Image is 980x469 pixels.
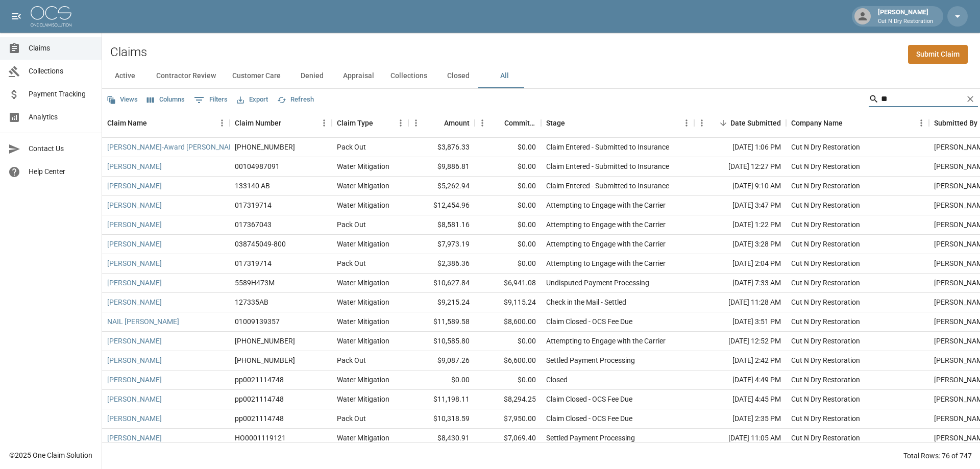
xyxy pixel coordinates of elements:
span: Analytics [29,112,93,122]
div: [DATE] 9:10 AM [694,177,786,196]
div: 017319714 [235,200,272,210]
div: 01-009-256354 [235,142,295,152]
div: Claim Name [107,109,147,137]
div: Pack Out [337,413,366,424]
button: Menu [408,115,424,131]
div: $0.00 [475,254,541,274]
a: NAIL [PERSON_NAME] [107,316,179,327]
div: 038745049-800 [235,239,286,249]
a: [PERSON_NAME] [107,161,162,171]
div: Check in the Mail - Settled [546,297,626,307]
div: $9,215.24 [408,293,475,312]
div: Cut N Dry Restoration [791,355,860,365]
div: $8,294.25 [475,390,541,409]
button: Sort [716,116,730,130]
div: $0.00 [475,332,541,351]
div: Submitted By [934,109,977,137]
button: Sort [147,116,161,130]
a: [PERSON_NAME] [107,394,162,404]
div: $5,262.94 [408,177,475,196]
div: dynamic tabs [102,64,980,88]
button: Clear [963,91,978,107]
div: Cut N Dry Restoration [791,316,860,327]
div: $12,454.96 [408,196,475,215]
a: [PERSON_NAME] [107,278,162,288]
div: $9,115.24 [475,293,541,312]
div: $7,950.00 [475,409,541,429]
div: Claim Type [337,109,373,137]
div: Cut N Dry Restoration [791,278,860,288]
div: Pack Out [337,142,366,152]
button: Sort [373,116,387,130]
div: $11,589.58 [408,312,475,332]
div: Claim Number [230,109,332,137]
div: $9,087.26 [408,351,475,371]
button: Sort [430,116,444,130]
div: 00104987091 [235,161,280,171]
div: $10,627.84 [408,274,475,293]
div: Water Mitigation [337,297,389,307]
span: Collections [29,66,93,77]
button: Menu [679,115,694,131]
div: Pack Out [337,355,366,365]
div: Committed Amount [475,109,541,137]
div: Water Mitigation [337,200,389,210]
a: [PERSON_NAME] [107,433,162,443]
div: [DATE] 3:47 PM [694,196,786,215]
a: [PERSON_NAME] [107,336,162,346]
a: [PERSON_NAME] [107,355,162,365]
button: Sort [843,116,857,130]
div: Cut N Dry Restoration [791,142,860,152]
div: © 2025 One Claim Solution [9,450,92,460]
button: Menu [475,115,490,131]
div: Settled Payment Processing [546,355,635,365]
div: Water Mitigation [337,375,389,385]
div: Total Rows: 76 of 747 [903,451,972,461]
div: Stage [546,109,565,137]
a: [PERSON_NAME] [107,200,162,210]
div: $0.00 [408,371,475,390]
div: Water Mitigation [337,239,389,249]
div: [DATE] 2:42 PM [694,351,786,371]
div: [DATE] 7:33 AM [694,274,786,293]
div: Claim Closed - OCS Fee Due [546,316,632,327]
button: Menu [914,115,929,131]
div: Attempting to Engage with the Carrier [546,258,666,268]
p: Cut N Dry Restoration [878,17,933,26]
div: $0.00 [475,157,541,177]
button: Contractor Review [148,64,224,88]
div: Water Mitigation [337,316,389,327]
div: $0.00 [475,138,541,157]
div: $8,430.91 [408,429,475,448]
div: Pack Out [337,219,366,230]
a: [PERSON_NAME]-Award [PERSON_NAME] [107,142,241,152]
a: Submit Claim [908,45,968,64]
button: Collections [382,64,435,88]
button: Sort [281,116,296,130]
div: Water Mitigation [337,433,389,443]
div: Cut N Dry Restoration [791,433,860,443]
div: pp0021114748 [235,375,284,385]
button: Menu [214,115,230,131]
div: $3,876.33 [408,138,475,157]
div: Search [869,91,978,109]
div: $9,886.81 [408,157,475,177]
div: [DATE] 2:35 PM [694,409,786,429]
div: 01-008-942649 [235,336,295,346]
a: [PERSON_NAME] [107,181,162,191]
a: [PERSON_NAME] [107,219,162,230]
div: $6,941.08 [475,274,541,293]
a: [PERSON_NAME] [107,258,162,268]
div: [DATE] 1:22 PM [694,215,786,235]
div: Water Mitigation [337,394,389,404]
span: Payment Tracking [29,89,93,100]
div: [DATE] 2:04 PM [694,254,786,274]
div: [DATE] 3:28 PM [694,235,786,254]
div: [DATE] 11:28 AM [694,293,786,312]
div: $8,600.00 [475,312,541,332]
span: Contact Us [29,143,93,154]
span: Help Center [29,166,93,177]
div: Cut N Dry Restoration [791,413,860,424]
div: [DATE] 3:51 PM [694,312,786,332]
div: Cut N Dry Restoration [791,181,860,191]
